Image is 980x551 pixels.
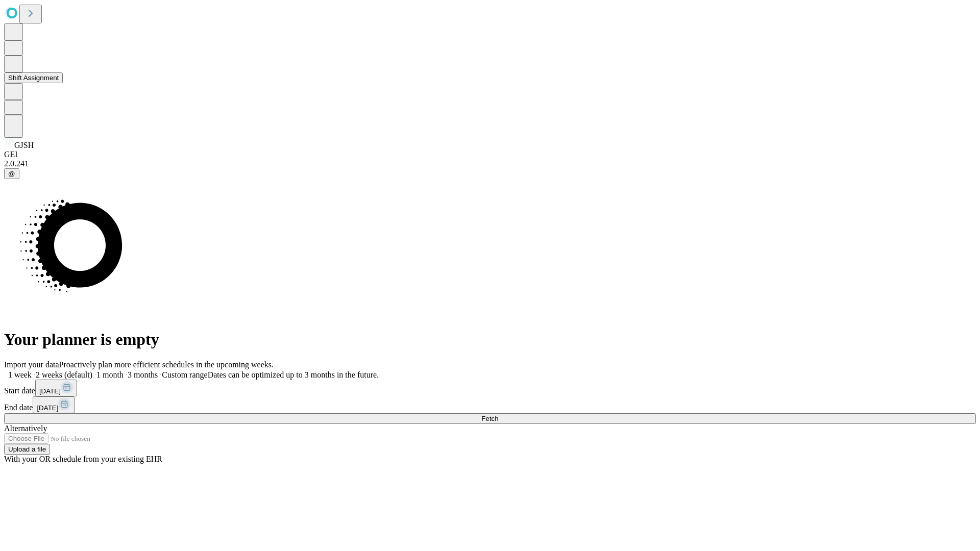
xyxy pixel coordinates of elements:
[4,380,976,396] div: Start date
[8,370,32,379] span: 1 week
[4,150,976,159] div: GEI
[8,170,15,178] span: @
[4,396,976,413] div: End date
[33,396,75,413] button: [DATE]
[4,330,976,349] h1: Your planner is empty
[4,168,19,179] button: @
[4,360,59,369] span: Import your data
[37,404,58,412] span: [DATE]
[39,387,61,395] span: [DATE]
[128,370,158,379] span: 3 months
[4,159,976,168] div: 2.0.241
[36,370,92,379] span: 2 weeks (default)
[4,413,976,424] button: Fetch
[208,370,379,379] span: Dates can be optimized up to 3 months in the future.
[35,380,77,396] button: [DATE]
[162,370,207,379] span: Custom range
[4,72,63,83] button: Shift Assignment
[59,360,274,369] span: Proactively plan more efficient schedules in the upcoming weeks.
[481,415,498,422] span: Fetch
[96,370,124,379] span: 1 month
[4,444,50,455] button: Upload a file
[4,424,47,433] span: Alternatively
[14,141,34,149] span: GJSH
[4,455,162,463] span: With your OR schedule from your existing EHR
